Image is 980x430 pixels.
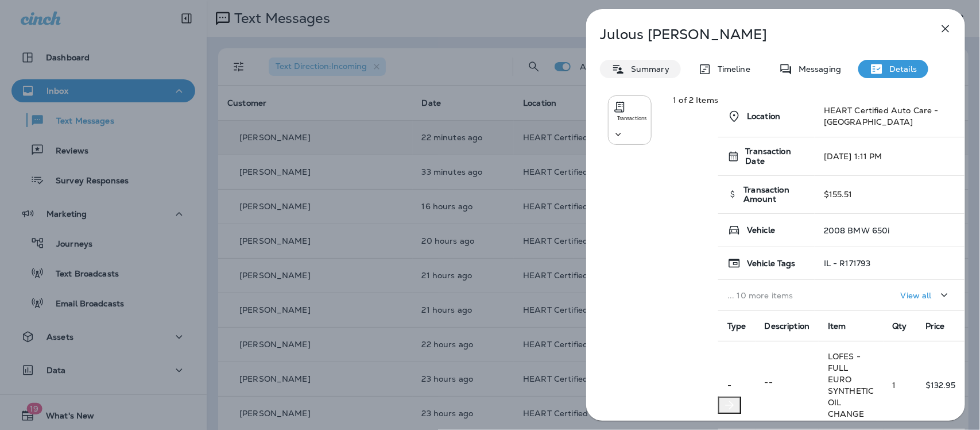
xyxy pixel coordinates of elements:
span: Vehicle [747,225,775,235]
p: $132.95 [925,381,956,390]
p: 2008 BMW 650i [824,226,890,235]
span: 1 [893,380,896,390]
button: View all [896,285,956,306]
p: -- [765,377,810,388]
p: Messaging [793,64,841,74]
span: Price [925,321,945,331]
span: - [727,380,731,390]
td: [DATE] 1:11 PM [815,137,965,176]
div: 1 of 2 Items [673,95,719,428]
p: View all [901,291,932,300]
p: Details [884,64,917,74]
span: Transaction Amount [744,185,805,205]
td: $155.51 [815,175,965,214]
span: Transaction Date [746,147,805,166]
span: Vehicle Tags [747,259,796,268]
span: LOFES - FULL EURO SYNTHETIC OIL CHANGE [828,351,874,419]
td: HEART Certified Auto Care - [GEOGRAPHIC_DATA] [815,95,965,137]
span: Qty [893,321,907,331]
p: Timeline [712,64,750,74]
p: ... 10 more items [727,291,805,300]
span: Item [828,321,846,331]
span: Type [727,321,746,331]
span: Location [747,112,780,121]
p: IL - R171793 [824,259,871,268]
p: Julous [PERSON_NAME] [600,26,913,43]
p: Transactions [617,114,647,123]
p: Summary [625,64,669,74]
span: Description [765,321,810,331]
